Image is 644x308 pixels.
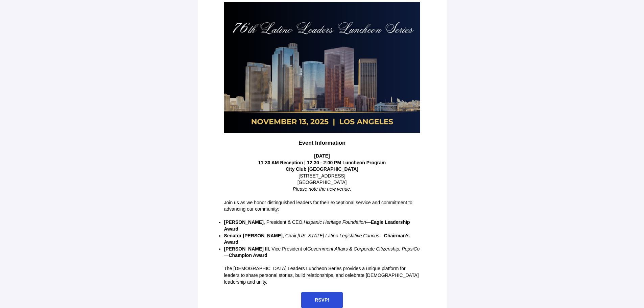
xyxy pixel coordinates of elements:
p: Join us as we honor distinguished leaders for their exceptional service and commitment to advanci... [224,199,420,213]
strong: Event Information [299,140,345,146]
p: , President & CEO, — [224,219,420,232]
strong: Champion Award [229,253,267,258]
strong: Senator [PERSON_NAME] [224,233,283,238]
a: RSVP! [301,292,343,308]
strong: [PERSON_NAME] [224,219,264,225]
p: , Vice President of — [224,246,420,259]
strong: Chairman’s Award [224,233,410,245]
em: [US_STATE] Latino Legislative Caucus [297,233,379,238]
p: [STREET_ADDRESS] [GEOGRAPHIC_DATA] [224,166,420,192]
em: Hispanic Heritage Foundation [304,219,366,225]
strong: [PERSON_NAME] III [224,246,269,252]
em: Please note the new venue. [293,186,351,192]
strong: [DATE] [314,153,330,159]
span: RSVP! [315,297,329,303]
strong: City Club [GEOGRAPHIC_DATA] [286,166,358,172]
em: Government Affairs & Corporate Citizenship, PepsiCo [307,246,420,252]
p: , Chair, — [224,233,420,246]
p: The [DEMOGRAPHIC_DATA] Leaders Luncheon Series provides a unique platform for leaders to share pe... [224,265,420,285]
strong: 11:30 AM Reception | 12:30 - 2:00 PM Luncheon Program [258,160,386,165]
strong: Eagle Leadership Award [224,219,410,232]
